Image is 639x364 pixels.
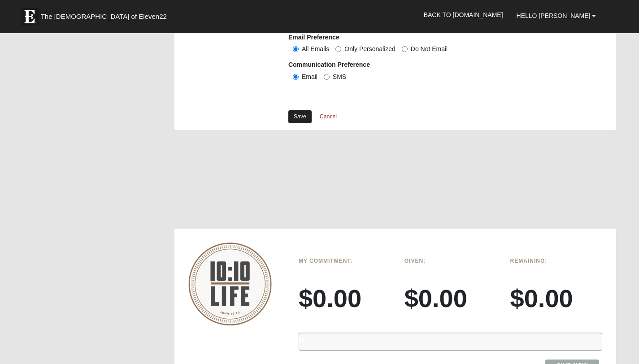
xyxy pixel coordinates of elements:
span: SMS [333,73,346,80]
input: Email [293,74,299,80]
h3: $0.00 [299,283,391,313]
label: Communication Preference [288,60,370,69]
input: All Emails [293,46,299,52]
input: Only Personalized [335,46,341,52]
a: Hello [PERSON_NAME] [510,4,603,27]
input: Do Not Email [402,46,408,52]
span: The [DEMOGRAPHIC_DATA] of Eleven22 [41,12,167,21]
label: Email Preference [288,33,339,42]
span: Email [302,73,317,80]
input: SMS [324,74,330,80]
h6: My Commitment: [299,258,391,264]
img: 10-10-Life-logo-round-no-scripture.png [188,243,272,325]
span: Do Not Email [411,45,448,52]
h3: $0.00 [510,283,603,313]
h6: Remaining: [510,258,603,264]
a: The [DEMOGRAPHIC_DATA] of Eleven22 [16,3,196,26]
a: Back to [DOMAIN_NAME] [417,4,510,26]
span: Only Personalized [344,45,396,52]
a: Cancel [314,110,343,124]
span: Hello [PERSON_NAME] [517,12,591,19]
span: All Emails [302,45,329,52]
h3: $0.00 [404,283,497,313]
a: Save [288,110,312,123]
img: Eleven22 logo [21,8,39,26]
h6: Given: [404,258,497,264]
